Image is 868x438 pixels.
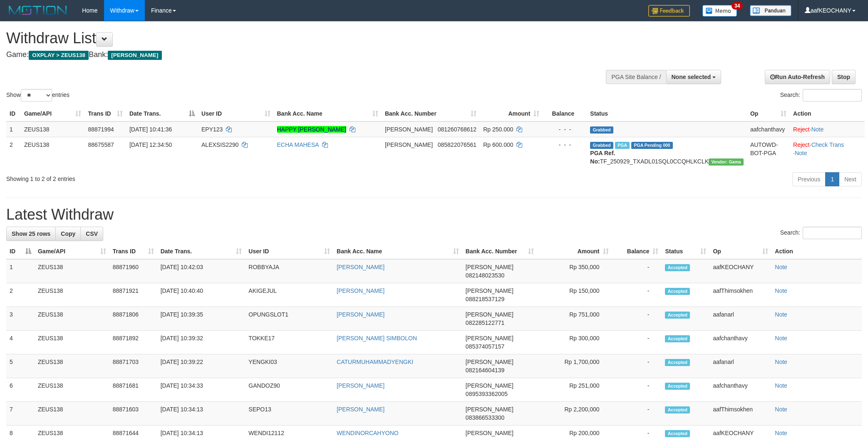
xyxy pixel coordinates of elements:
[612,244,662,259] th: Balance: activate to sort column ascending
[709,259,771,283] td: aafKEOCHANY
[277,141,319,148] a: ECHA MAHESA
[157,244,246,259] th: Date Trans.: activate to sort column ascending
[665,312,690,319] span: Accepted
[109,244,157,259] th: Trans ID: activate to sort column ascending
[29,51,89,60] span: OXPLAY > ZEUS138
[466,414,504,421] span: Copy 083866533300 to clipboard
[775,359,787,365] a: Note
[12,230,50,237] span: Show 25 rows
[157,331,246,354] td: [DATE] 10:39:32
[466,272,504,279] span: Copy 082148023530 to clipboard
[245,331,333,354] td: TOKKE17
[245,402,333,426] td: SEPO13
[337,359,413,365] a: CATURMUHAMMADYENGKI
[21,121,85,137] td: ZEUS138
[6,121,21,137] td: 1
[21,106,85,121] th: Game/API: activate to sort column ascending
[612,259,662,283] td: -
[466,296,504,302] span: Copy 088218537129 to clipboard
[709,354,771,378] td: aafanarl
[666,70,722,84] button: None selected
[466,391,508,397] span: Copy 0895393362005 to clipboard
[780,89,862,101] label: Search:
[709,244,771,259] th: Op: activate to sort column ascending
[109,378,157,402] td: 88871681
[709,307,771,331] td: aafanarl
[382,106,480,121] th: Bank Acc. Number: activate to sort column ascending
[665,430,690,437] span: Accepted
[803,89,862,101] input: Search:
[84,106,126,121] th: Trans ID: activate to sort column ascending
[109,307,157,331] td: 88871806
[790,121,865,137] td: ·
[6,137,21,169] td: 2
[537,331,612,354] td: Rp 300,000
[466,287,513,294] span: [PERSON_NAME]
[709,402,771,426] td: aafThimsokhen
[337,287,384,294] a: [PERSON_NAME]
[6,283,35,307] td: 2
[6,307,35,331] td: 3
[587,106,747,121] th: Status
[546,125,583,134] div: - - -
[6,106,21,121] th: ID
[702,5,737,17] img: Button%20Memo.svg
[483,126,513,133] span: Rp 250.000
[612,307,662,331] td: -
[337,335,417,341] a: [PERSON_NAME] SIMBOLON
[839,172,862,186] a: Next
[6,354,35,378] td: 5
[86,230,98,237] span: CSV
[6,171,355,183] div: Showing 1 to 2 of 2 entries
[775,287,787,294] a: Note
[811,141,844,148] a: Check Trans
[6,402,35,426] td: 7
[157,354,246,378] td: [DATE] 10:39:22
[109,283,157,307] td: 88871921
[337,430,399,436] a: WENDINORCAHYONO
[6,259,35,283] td: 1
[35,259,109,283] td: ZEUS138
[466,382,513,389] span: [PERSON_NAME]
[88,141,114,148] span: 88675587
[109,354,157,378] td: 88871703
[108,51,161,60] span: [PERSON_NAME]
[803,227,862,239] input: Search:
[662,244,709,259] th: Status: activate to sort column ascending
[590,150,615,165] b: PGA Ref. No:
[6,331,35,354] td: 4
[811,126,824,133] a: Note
[709,158,744,166] span: Vendor URL: https://trx31.1velocity.biz
[245,244,333,259] th: User ID: activate to sort column ascending
[80,227,103,241] a: CSV
[198,106,273,121] th: User ID: activate to sort column ascending
[612,354,662,378] td: -
[126,106,198,121] th: Date Trans.: activate to sort column descending
[750,5,791,16] img: panduan.png
[615,142,630,149] span: Marked by aafpengsreynich
[337,382,384,389] a: [PERSON_NAME]
[537,283,612,307] td: Rp 150,000
[35,354,109,378] td: ZEUS138
[793,141,810,148] a: Reject
[775,311,787,318] a: Note
[537,307,612,331] td: Rp 751,000
[709,283,771,307] td: aafThimsokhen
[466,430,513,436] span: [PERSON_NAME]
[35,283,109,307] td: ZEUS138
[245,354,333,378] td: YENGKI03
[157,378,246,402] td: [DATE] 10:34:33
[6,4,69,17] img: MOTION_logo.png
[775,335,787,341] a: Note
[792,172,826,186] a: Previous
[747,121,790,137] td: aafchanthavy
[6,51,570,59] h4: Game: Bank:
[537,402,612,426] td: Rp 2,200,000
[129,126,172,133] span: [DATE] 10:41:36
[732,2,743,10] span: 34
[466,335,513,341] span: [PERSON_NAME]
[709,378,771,402] td: aafchanthavy
[157,402,246,426] td: [DATE] 10:34:13
[747,106,790,121] th: Op: activate to sort column ascending
[775,406,787,413] a: Note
